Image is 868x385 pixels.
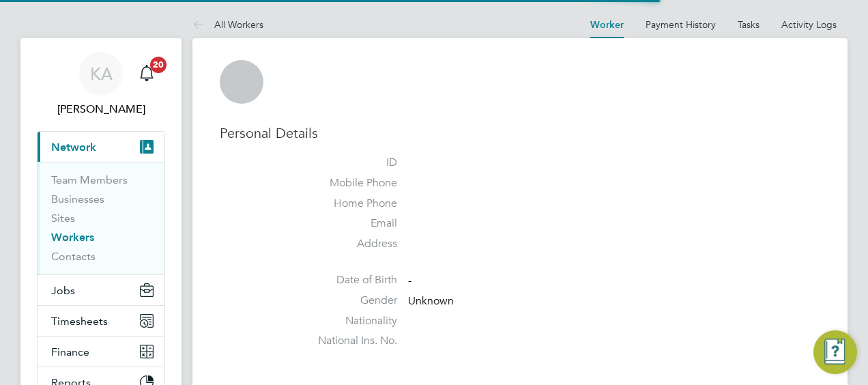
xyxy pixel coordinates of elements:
[302,216,397,231] label: Email
[646,18,716,31] a: Payment History
[51,173,128,186] a: Team Members
[37,101,165,117] span: Kerry Asawla
[220,124,820,142] h3: Personal Details
[302,176,397,190] label: Mobile Phone
[302,273,397,287] label: Date of Birth
[590,19,624,31] a: Worker
[38,162,164,274] div: Network
[408,274,411,287] span: -
[133,52,160,96] a: 20
[37,52,165,117] a: KA[PERSON_NAME]
[408,294,454,308] span: Unknown
[38,306,164,336] button: Timesheets
[38,132,164,162] button: Network
[51,250,96,263] a: Contacts
[813,330,857,374] button: Engage Resource Center
[51,315,108,328] span: Timesheets
[51,231,94,244] a: Workers
[150,57,167,73] span: 20
[51,284,75,297] span: Jobs
[38,337,164,367] button: Finance
[51,141,96,154] span: Network
[302,197,397,211] label: Home Phone
[90,65,113,83] span: KA
[51,192,104,205] a: Businesses
[738,18,759,31] a: Tasks
[781,18,837,31] a: Activity Logs
[51,345,89,358] span: Finance
[302,334,397,348] label: National Ins. No.
[302,237,397,251] label: Address
[302,314,397,328] label: Nationality
[51,212,75,225] a: Sites
[192,18,263,31] a: All Workers
[38,275,164,305] button: Jobs
[302,156,397,170] label: ID
[302,294,397,308] label: Gender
